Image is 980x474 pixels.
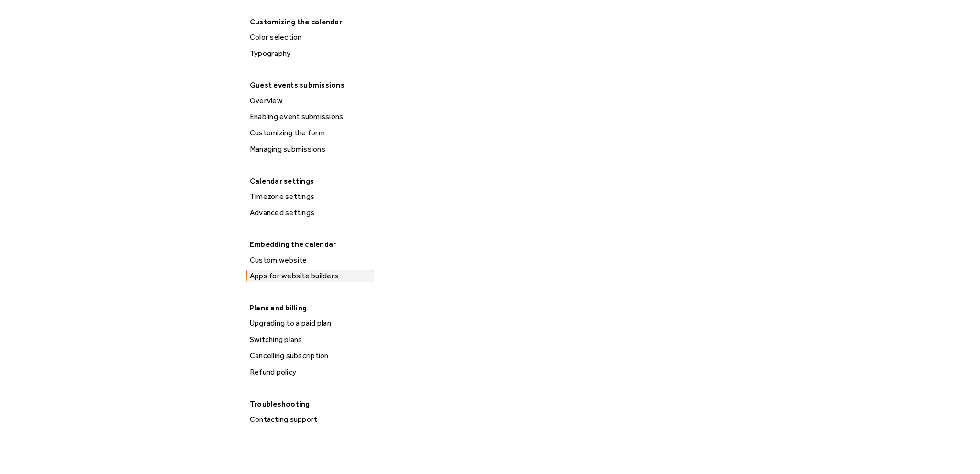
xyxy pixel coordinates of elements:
div: Apps for website builders [247,270,374,282]
a: Color selection [246,31,374,44]
div: Cancelling subscription [247,350,374,362]
a: Refund policy [246,366,374,378]
a: Contacting support [246,413,374,426]
div: Contacting support [247,413,374,426]
div: Timezone settings [247,190,374,203]
div: Enabling event submissions [247,110,374,123]
div: Troubleshooting [245,397,373,411]
a: Cancelling subscription [246,350,374,362]
div: Custom website [247,254,374,266]
div: Switching plans [247,333,374,346]
a: Custom website [246,254,374,266]
div: Color selection [247,31,374,44]
div: Advanced settings [247,207,374,219]
a: Advanced settings [246,207,374,219]
a: Overview [246,95,374,107]
div: Managing submissions [247,143,374,155]
div: Guest events submissions [245,77,373,92]
a: Managing submissions [246,143,374,155]
a: Customizing the form [246,127,374,139]
div: Overview [247,95,374,107]
div: Customizing the calendar [245,14,373,29]
a: Enabling event submissions [246,110,374,123]
div: Customizing the form [247,127,374,139]
a: Upgrading to a paid plan [246,317,374,330]
a: Typography [246,47,374,60]
div: Typography [247,47,374,60]
div: Calendar settings [245,174,373,188]
a: Timezone settings [246,190,374,203]
a: Switching plans [246,333,374,346]
div: Refund policy [247,366,374,378]
div: Embedding the calendar [245,237,373,252]
div: Plans and billing [245,300,373,315]
div: Upgrading to a paid plan [247,317,374,330]
a: Apps for website builders [246,270,374,282]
